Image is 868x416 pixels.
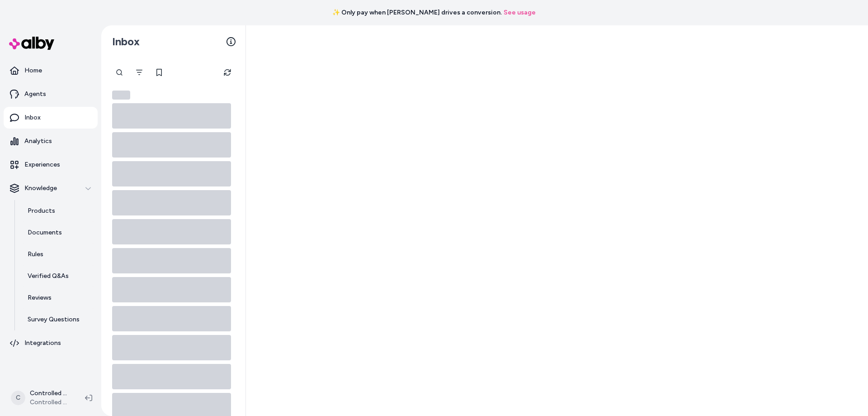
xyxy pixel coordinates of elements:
[504,8,536,17] a: See usage
[19,200,98,222] a: Products
[24,66,42,75] p: Home
[24,160,60,169] p: Experiences
[24,137,52,146] p: Analytics
[4,177,98,199] button: Knowledge
[28,228,62,237] p: Documents
[4,154,98,176] a: Experiences
[24,113,41,122] p: Inbox
[130,63,148,81] button: Filter
[11,391,25,405] span: C
[19,265,98,287] a: Verified Q&As
[24,90,46,99] p: Agents
[28,315,80,324] p: Survey Questions
[4,107,98,129] a: Inbox
[28,206,55,215] p: Products
[19,287,98,309] a: Reviews
[5,383,78,412] button: CControlled Chaos ShopifyControlled Chaos
[30,389,71,398] p: Controlled Chaos Shopify
[28,272,69,281] p: Verified Q&As
[112,35,140,48] h2: Inbox
[19,244,98,265] a: Rules
[218,63,236,81] button: Refresh
[9,37,54,50] img: alby Logo
[4,130,98,152] a: Analytics
[28,293,52,302] p: Reviews
[24,339,61,348] p: Integrations
[28,250,43,259] p: Rules
[332,8,502,17] span: ✨ Only pay when [PERSON_NAME] drives a conversion.
[24,184,57,193] p: Knowledge
[4,332,98,354] a: Integrations
[19,222,98,244] a: Documents
[30,398,71,407] span: Controlled Chaos
[4,83,98,105] a: Agents
[4,60,98,81] a: Home
[19,309,98,330] a: Survey Questions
